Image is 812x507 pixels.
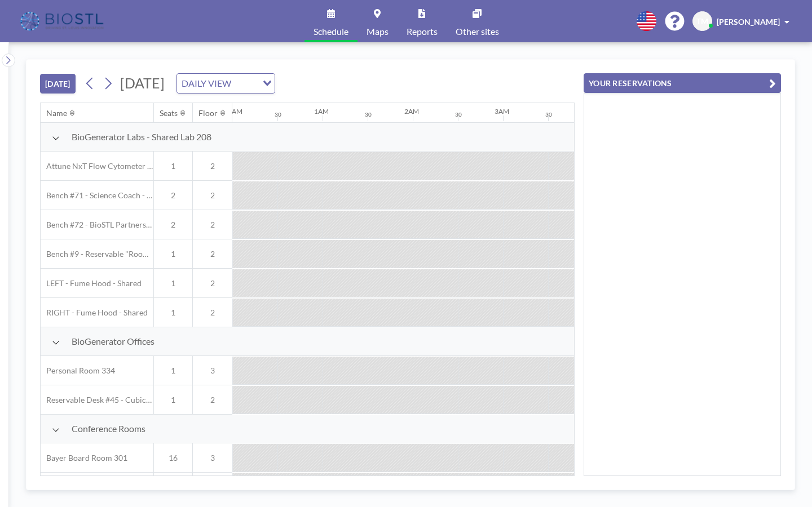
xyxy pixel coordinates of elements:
span: [PERSON_NAME] [717,17,780,26]
div: Seats [160,108,178,118]
span: 2 [193,249,232,259]
div: 30 [365,111,372,118]
span: Bench #72 - BioSTL Partnerships & Apprenticeships Bench [41,220,153,230]
input: Search for option [235,76,256,91]
span: BioGenerator Labs - Shared Lab 208 [72,131,211,143]
div: 1AM [314,107,329,115]
span: Schedule [314,27,348,36]
span: Other sites [456,27,499,36]
span: 2 [193,308,232,318]
span: 1 [154,366,192,376]
span: 1 [154,249,192,259]
span: Reports [407,27,438,36]
span: LEFT - Fume Hood - Shared [41,278,142,288]
span: 2 [154,220,192,230]
span: Bench #9 - Reservable "RoomZilla" Bench [41,249,153,259]
span: RIGHT - Fume Hood - Shared [41,308,148,318]
span: Bench #71 - Science Coach - BioSTL Bench [41,190,153,201]
span: 2 [193,395,232,405]
span: 2 [193,278,232,288]
span: Bayer Board Room 301 [41,453,127,463]
span: 16 [154,453,192,463]
div: 2AM [404,107,419,115]
div: Name [46,108,67,118]
span: Attune NxT Flow Cytometer - Bench #25 [41,161,153,171]
div: Search for option [177,74,275,93]
span: 2 [193,190,232,201]
div: 30 [455,111,462,118]
span: BioGenerator Offices [72,336,155,347]
span: Reservable Desk #45 - Cubicle Area (Office 206) [41,395,153,405]
div: Floor [198,108,218,118]
span: 1 [154,278,192,288]
span: Maps [367,27,389,36]
div: 12AM [224,107,242,115]
span: Personal Room 334 [41,366,115,376]
span: 3 [193,453,232,463]
span: 1 [154,308,192,318]
div: 30 [545,111,552,118]
span: 1 [154,161,192,171]
button: YOUR RESERVATIONS [584,73,781,93]
div: 3AM [495,107,509,115]
span: [DATE] [120,74,165,91]
span: 3 [193,366,232,376]
span: 2 [193,220,232,230]
div: 30 [275,111,281,118]
button: [DATE] [40,74,76,94]
span: TM [696,16,708,26]
span: DAILY VIEW [179,76,233,91]
img: organization-logo [18,10,108,33]
span: 2 [154,190,192,201]
span: Conference Rooms [72,423,145,434]
span: 1 [154,395,192,405]
span: 2 [193,161,232,171]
